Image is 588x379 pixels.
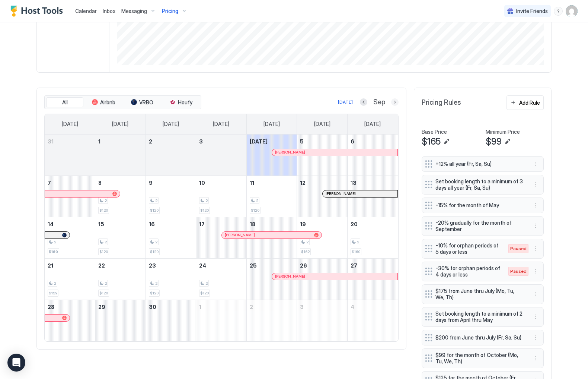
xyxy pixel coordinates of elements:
button: More options [531,290,540,299]
span: +12% all year (Fr, Sa, Su) [435,161,524,167]
span: 12 [300,180,306,186]
span: 11 [250,180,254,186]
a: September 30, 2025 [146,300,196,314]
td: September 7, 2025 [45,176,95,217]
span: Inbox [103,8,115,14]
div: menu [531,180,540,189]
span: [DATE] [263,121,280,127]
button: More options [531,267,540,276]
a: Inbox [103,7,115,15]
button: Airbnb [85,97,122,108]
span: Invite Friends [516,8,548,15]
span: 2 [357,240,359,244]
span: 25 [250,262,257,269]
button: More options [531,180,540,189]
div: [PERSON_NAME] [225,233,319,237]
span: -10% for orphan periods of 5 days or less [435,242,501,255]
td: September 1, 2025 [95,135,146,176]
span: Set booking length to a minimum of 3 days all year (Fr, Sa, Su) [435,178,524,191]
span: 1 [98,138,100,145]
div: menu [531,201,540,210]
button: More options [531,160,540,168]
span: 7 [48,180,51,186]
button: Add Rule [506,95,544,110]
span: 2 [149,138,152,145]
span: 20 [351,221,358,227]
span: 2 [205,281,208,286]
span: Set booking length to a minimum of 2 days from April thru May [435,310,524,323]
span: [PERSON_NAME] [225,233,255,237]
td: September 4, 2025 [246,135,297,176]
td: September 10, 2025 [196,176,247,217]
div: menu [554,7,563,16]
span: 2 [155,281,157,286]
td: October 1, 2025 [196,300,247,341]
td: September 9, 2025 [146,176,196,217]
a: September 14, 2025 [45,217,95,231]
div: [PERSON_NAME] [326,191,394,196]
span: -20% gradually for the month of September [435,219,524,233]
span: 2 [105,240,107,244]
div: menu [531,333,540,342]
a: Tuesday [155,114,186,134]
span: $200 from June thru July (Fr, Sa, Su) [435,334,524,341]
span: 21 [48,262,53,269]
div: User profile [566,5,578,17]
td: September 30, 2025 [146,300,196,341]
span: 29 [98,304,105,310]
a: September 28, 2025 [45,300,95,314]
span: 24 [199,262,206,269]
a: Host Tools Logo [10,6,66,17]
div: menu [531,354,540,363]
span: Sep [373,98,385,107]
div: menu [531,221,540,230]
div: menu [531,267,540,276]
span: $120 [99,208,108,213]
td: September 13, 2025 [347,176,398,217]
a: September 16, 2025 [146,217,196,231]
span: [PERSON_NAME] [275,150,305,155]
span: Pricing [162,8,178,15]
span: 14 [48,221,54,227]
div: [DATE] [338,99,353,105]
td: September 6, 2025 [347,135,398,176]
span: 5 [300,138,304,145]
td: September 19, 2025 [297,217,348,258]
span: 31 [48,138,54,145]
div: [PERSON_NAME] [275,274,394,279]
td: September 25, 2025 [246,258,297,300]
td: September 3, 2025 [196,135,247,176]
a: October 1, 2025 [196,300,246,314]
a: September 20, 2025 [348,217,398,231]
td: September 14, 2025 [45,217,95,258]
a: September 13, 2025 [348,176,398,190]
td: September 23, 2025 [146,258,196,300]
span: 2 [54,240,56,244]
td: September 28, 2025 [45,300,95,341]
td: October 2, 2025 [246,300,297,341]
span: Houfy [178,99,192,106]
span: 18 [250,221,255,227]
span: $120 [150,249,159,254]
a: August 31, 2025 [45,135,95,148]
span: [DATE] [213,121,229,127]
span: 3 [300,304,304,310]
span: 2 [155,240,157,244]
a: September 27, 2025 [348,259,398,272]
button: Next month [391,98,399,106]
span: 2 [306,240,309,244]
a: September 18, 2025 [247,217,297,231]
span: 9 [149,180,153,186]
td: September 11, 2025 [246,176,297,217]
button: More options [531,244,540,253]
td: September 24, 2025 [196,258,247,300]
span: 8 [98,180,102,186]
span: 4 [351,304,354,310]
span: Pricing Rules [422,98,461,107]
span: 10 [199,180,205,186]
div: menu [531,160,540,168]
span: 16 [149,221,155,227]
span: 2 [256,198,258,203]
a: September 19, 2025 [297,217,347,231]
span: 2 [155,198,157,203]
